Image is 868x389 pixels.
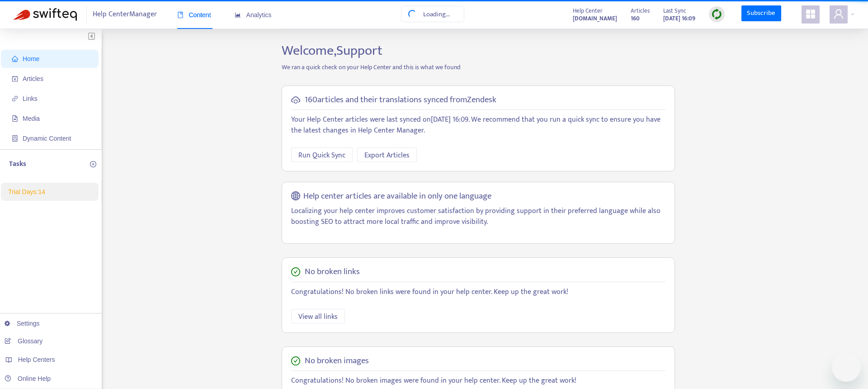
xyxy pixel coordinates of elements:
[364,150,410,161] span: Export Articles
[298,311,338,323] span: View all links
[23,95,38,102] span: Links
[631,14,640,24] strong: 160
[12,135,18,142] span: container
[291,267,300,276] span: check-circle
[573,6,603,16] span: Help Center
[5,375,51,382] a: Online Help
[12,76,18,82] span: account-book
[12,95,18,102] span: link
[23,115,40,122] span: Media
[631,6,650,16] span: Articles
[291,206,665,228] p: Localizing your help center improves customer satisfaction by providing support in their preferre...
[177,12,184,18] span: book
[23,75,43,82] span: Articles
[291,375,665,386] p: Congratulations! No broken images were found in your help center. Keep up the great work!
[805,9,816,19] span: appstore
[291,287,665,298] p: Congratulations! No broken links were found in your help center. Keep up the great work!
[291,309,345,323] button: View all links
[305,356,369,366] h5: No broken images
[663,14,695,24] strong: [DATE] 16:09
[298,150,345,161] span: Run Quick Sync
[305,267,360,277] h5: No broken links
[833,9,844,19] span: user
[357,147,417,162] button: Export Articles
[9,159,26,170] p: Tasks
[741,5,781,22] a: Subscribe
[573,14,617,24] strong: [DOMAIN_NAME]
[663,6,686,16] span: Last Sync
[291,95,300,104] span: cloud-sync
[23,55,39,62] span: Home
[291,147,353,162] button: Run Quick Sync
[5,337,42,345] a: Glossary
[12,115,18,122] span: file-image
[18,356,55,363] span: Help Centers
[832,353,861,382] iframe: Button to launch messaging window
[23,135,71,142] span: Dynamic Content
[305,95,496,105] h5: 160 articles and their translations synced from Zendesk
[282,39,382,62] span: Welcome, Support
[14,8,77,21] img: Swifteq
[573,13,617,24] a: [DOMAIN_NAME]
[8,188,45,195] span: Trial Days: 14
[291,114,665,136] p: Your Help Center articles were last synced on [DATE] 16:09 . We recommend that you run a quick sy...
[177,11,211,19] span: Content
[235,11,272,19] span: Analytics
[711,9,722,20] img: sync.dc5367851b00ba804db3.png
[90,161,96,167] span: plus-circle
[235,12,241,18] span: area-chart
[5,320,40,327] a: Settings
[12,56,18,62] span: home
[303,191,491,202] h5: Help center articles are available in only one language
[275,62,682,72] p: We ran a quick check on your Help Center and this is what we found
[291,356,300,365] span: check-circle
[93,6,157,23] span: Help Center Manager
[291,191,300,202] span: global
